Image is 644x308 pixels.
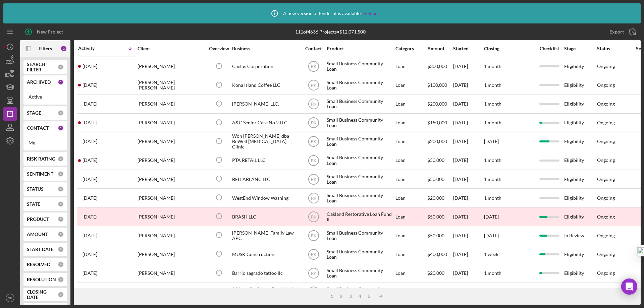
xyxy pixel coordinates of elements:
button: Export [603,25,641,39]
time: 2025-08-04 20:26 [83,233,97,238]
div: Overview [206,46,231,51]
time: 2025-08-08 20:07 [83,177,97,182]
b: ARCHIVED [27,79,51,85]
div: 1 [58,125,64,131]
time: 2025-07-31 19:59 [83,252,97,257]
b: RESOLUTION [27,277,56,282]
div: Eligibility [564,283,596,301]
text: RK [311,83,316,88]
div: Small Business Community Loan [327,189,394,207]
div: $200,000 [427,95,452,113]
text: RK [311,233,316,238]
div: [PERSON_NAME] [PERSON_NAME] [138,76,205,94]
text: RK [311,214,316,219]
time: 1 month [484,270,501,276]
b: CONTACT [27,125,49,131]
time: 2025-08-10 00:20 [83,120,97,125]
div: $300,000 [427,58,452,75]
time: 1 month [484,120,501,125]
div: Category [395,46,427,51]
div: Eligibility [564,170,596,188]
text: RK [311,158,316,163]
div: Client [138,46,205,51]
b: SENTIMENT [27,171,53,177]
b: STAGE [27,110,41,116]
time: [DATE] [484,214,499,220]
div: Barrio sagrado tattoo llc [232,264,299,282]
div: African Caribbean Food Market INC [232,283,299,301]
div: Eligibility [564,114,596,132]
div: Eligibility [564,264,596,282]
div: 2 [60,45,67,52]
div: 0 [58,276,64,283]
time: 1 month [484,157,501,163]
div: [PERSON_NAME] [138,114,205,132]
b: SEARCH FILTER [27,62,58,72]
div: $500,000 [427,283,452,301]
div: 0 [58,64,64,70]
b: START DATE [27,247,54,252]
text: RK [311,139,316,144]
div: Business [232,46,299,51]
div: Eligibility [564,245,596,263]
div: Small Business Community Loan [327,95,394,113]
time: 1 month [484,101,501,107]
time: 1 week [484,251,498,257]
text: RK [311,196,316,200]
div: [DATE] [453,151,483,169]
div: PTA RETAIL LLC [232,151,299,169]
div: Small Business Community Loan [327,245,394,263]
div: Closing [484,46,534,51]
div: 0 [58,110,64,116]
div: [PERSON_NAME] [138,133,205,150]
time: [DATE] [484,233,499,238]
div: [PERSON_NAME] [138,170,205,188]
div: 0 [58,156,64,162]
time: 2025-07-29 18:28 [83,270,97,276]
div: Stage [564,46,596,51]
div: Eligibility [564,95,596,113]
div: Status [597,46,629,51]
time: 2025-08-11 03:23 [83,82,97,88]
div: [PERSON_NAME] Family Law APC [232,227,299,244]
div: [DATE] [453,114,483,132]
div: Eligibility [564,58,596,75]
div: Ongoing [597,195,615,201]
div: Export [609,25,624,39]
time: [DATE] [484,138,499,144]
div: Kona Island Coffee LLC [232,76,299,94]
div: Ongoing [597,120,615,125]
b: CLOSING DATE [27,289,58,300]
div: $150,000 [427,114,452,132]
div: 2 [336,294,346,299]
div: Eligibility [564,76,596,94]
div: [PERSON_NAME] [138,189,205,207]
div: Started [453,46,483,51]
div: [DATE] [453,208,483,226]
div: [DATE] [453,264,483,282]
div: Loan [395,189,427,207]
div: 0 [58,216,64,222]
time: 1 month [484,176,501,182]
div: Loan [395,245,427,263]
div: Small Business Community Loan [327,133,394,150]
div: Amount [427,46,452,51]
div: Loan [395,264,427,282]
div: $50,000 [427,208,452,226]
div: [PERSON_NAME] [138,245,205,263]
div: Oakland Restorative Loan Fund II [327,208,394,226]
div: $50,000 [427,227,452,244]
div: $400,000 [427,245,452,263]
div: Me [29,140,62,145]
div: 3 [346,294,355,299]
div: Ongoing [597,64,615,69]
div: $20,000 [427,264,452,282]
div: Product [327,46,394,51]
a: Reload [363,11,378,16]
div: Eligibility [564,189,596,207]
div: Small Business Community Loan [327,227,394,244]
div: 0 [58,231,64,237]
div: Ongoing [597,82,615,88]
div: Ongoing [597,214,615,220]
div: 0 [58,171,64,177]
